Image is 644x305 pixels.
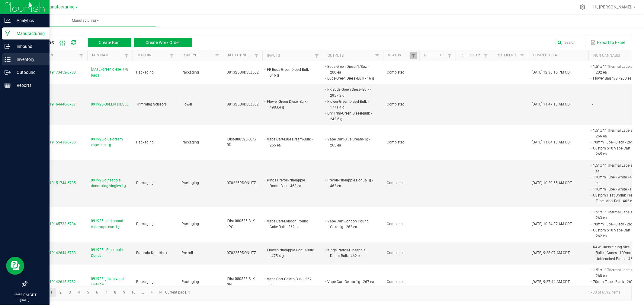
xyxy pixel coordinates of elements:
li: Kings Preroll-Pineapple Donut-Bulk - 462 ea [266,177,314,189]
li: Vape Cart-London Pound Cake-Bulk - 262 ea [266,218,314,230]
span: Manufacturing [46,5,75,10]
a: Filter [373,52,381,60]
span: Packaging [136,222,154,226]
span: Create Run [99,40,120,45]
span: 070225PDONUTZ702 [227,181,262,185]
li: 1.5" x 1" Thermal Labels - 266 ea [592,127,640,139]
a: Filter [446,52,453,59]
a: Filter [482,52,489,59]
span: 070225PDONUTZ702 [227,251,262,255]
a: Ref Field 1Sortable [424,53,446,58]
a: Page 8 [111,288,120,297]
p: Inventory [11,56,47,63]
a: ExtractionSortable [31,53,77,58]
inline-svg: Manufacturing [5,30,11,36]
li: 116mm Tube - White - 11 ea [592,186,640,192]
span: MP-20250919142644-6783 [30,251,76,255]
a: Ref Field 3Sortable [497,53,518,58]
a: StatusSortable [388,53,409,58]
a: MachineSortable [137,53,168,58]
span: Hi, [PERSON_NAME]! [593,5,633,9]
a: Manufacturing [14,14,156,27]
span: Completed [387,251,405,255]
p: Reports [11,82,47,89]
span: 091925-gelato vape carts 1g [91,276,129,288]
input: Search [555,38,585,47]
kendo-pager: Current page: 1 [27,285,632,300]
span: Futurola Knockbox [136,251,167,255]
span: Packaging [181,181,199,185]
span: 081325GRDSLZ502 [227,102,259,106]
a: Filter [168,52,175,59]
div: Manage settings [579,4,586,10]
p: Inbound [11,43,47,50]
a: Filter [213,52,221,59]
li: Vape Cart-Gelato-Bulk - 267 ea [266,276,314,288]
th: Outputs [323,50,383,61]
span: [DATE] 9:27:44 AM CDT [532,280,570,284]
li: 1.5" x 1" Thermal Labels - 202 ea [592,64,640,75]
span: 081325GRDSLZ502 [227,70,259,74]
a: Filter [313,52,320,60]
a: Page 10 [129,288,138,297]
a: Page 4 [75,288,83,297]
a: Go to the last page [156,288,165,297]
li: Vape Cart-Gelato-1g - 267 ea [326,279,374,285]
span: Create Work Order [146,40,180,45]
li: Buds-Green Diesel-Bulk - 16 g [326,75,374,81]
a: Go to the next page [148,288,156,297]
p: [DATE] [3,298,47,302]
a: Filter [123,52,130,59]
span: Packaging [136,140,154,144]
span: 091925 - Pineapple Donut [91,247,129,259]
li: 1.5" x 1" Thermal Labels - 1 ea [592,162,640,174]
span: [DATE] 12:36:15 PM CDT [532,70,572,74]
a: Completed AtSortable [533,53,586,58]
p: 12:52 PM CDT [3,292,47,298]
a: Page 2 [56,288,65,297]
span: Packaging [136,181,154,185]
span: Completed [387,70,405,74]
button: Export to Excel [589,37,626,48]
a: Ref Lot NumberSortable [228,53,252,58]
li: Flower-Pineapple Donut-Bulk - 475.4 g [266,247,314,259]
span: MP-20250919164440-6787 [30,102,76,106]
span: IDist-080525-BLK-GEL [227,277,256,287]
span: MP-20250919173452-6788 [30,70,76,74]
span: Packaging [181,280,199,284]
inline-svg: Outbound [5,69,11,75]
span: Trimming Scissors [136,102,167,106]
span: 091925-pineapple donut king singles 1g [91,178,129,189]
a: Page 6 [93,288,101,297]
li: 116mm Tube - White - 451 ea [592,174,640,186]
span: Packaging [181,140,199,144]
span: Completed [387,102,405,106]
kendo-pager-info: 1 - 30 of 6592 items [194,288,625,297]
span: Manufacturing [14,18,156,23]
a: Page 5 [84,288,92,297]
span: Packaging [136,280,154,284]
span: 091925-GREEN DIESEL [91,102,128,107]
a: Ref Field 2Sortable [460,53,482,58]
inline-svg: Reports [5,82,11,88]
li: Vape Cart-Blue Dream-Bulk - 265 ea [266,136,314,148]
inline-svg: Inventory [5,56,11,62]
li: Flower-Green Diesel-Bulk - 1771.4 g [326,99,374,110]
a: Run NameSortable [92,53,123,58]
span: Completed [387,222,405,226]
li: Custom 510 Vape Cart Bag - 265 ea [592,145,640,157]
iframe: Resource center [6,257,24,275]
li: Kings Preroll-Pineapple Donut-Bulk - 462 ea [326,247,374,259]
span: MP-20250919151744-6785 [30,181,76,185]
span: [DATE] 9:28:07 AM CDT [532,251,570,255]
a: Filter [78,52,85,59]
a: Filter [410,52,417,59]
li: Flower Bag 1/8 - 200 ea [592,75,640,81]
span: IDist-080525-BLK-LPC [227,219,256,229]
li: 70mm Tube - Black - 262 ea [592,221,640,227]
span: Packaging [136,70,154,74]
li: 1.5" x 1" Thermal Labels - 263 ea [592,209,640,221]
span: Go to the next page [149,290,154,295]
li: Vape Cart-Blue Dream-1g - 265 ea [326,136,374,148]
li: Dry Trim-Green Diesel-Bulk - 242.6 g [326,110,374,122]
